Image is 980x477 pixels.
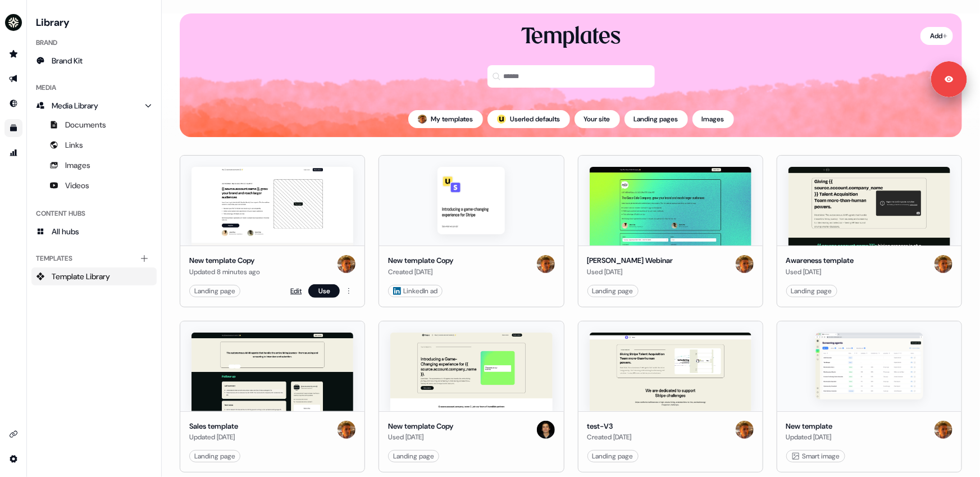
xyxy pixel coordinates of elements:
[4,450,22,468] a: Go to integrations
[180,321,365,473] button: Sales templateSales templateUpdated [DATE]VincentLanding page
[788,167,950,246] img: Awareness template
[4,144,22,162] a: Go to attribution
[52,271,110,282] span: Template Library
[192,333,353,411] img: Sales template
[497,115,506,124] img: userled logo
[791,451,840,462] div: Smart image
[388,255,453,266] div: New template Copy
[31,205,157,222] div: Content Hubs
[4,45,22,63] a: Go to prospects
[935,421,952,439] img: Vincent
[189,421,238,432] div: Sales template
[587,266,673,278] div: Used [DATE]
[31,34,157,52] div: Brand
[4,119,22,137] a: Go to templates
[31,156,157,174] a: Images
[521,22,621,52] div: Templates
[815,333,923,400] img: New template
[388,421,453,432] div: New template Copy
[625,110,688,128] button: Landing pages
[592,285,633,297] div: Landing page
[388,266,453,278] div: Created [DATE]
[777,155,962,307] button: Awareness templateAwareness templateUsed [DATE]VincentLanding page
[592,451,633,462] div: Landing page
[194,451,235,462] div: Landing page
[578,155,763,307] button: Maki Webinar[PERSON_NAME] WebinarUsed [DATE]VincentLanding page
[189,255,260,266] div: New template Copy
[791,285,832,297] div: Landing page
[180,155,365,307] button: New template CopyNew template CopyUpdated 8 minutes agoVincentLanding pageEditUse
[192,167,353,246] img: New template Copy
[194,285,235,297] div: Landing page
[4,94,22,112] a: Go to Inbound
[590,333,751,411] img: test-V3
[418,115,427,124] img: Vincent
[31,13,157,29] h3: Library
[308,284,340,298] button: Use
[590,167,751,246] img: Maki Webinar
[390,333,552,411] img: New template Copy
[777,321,962,473] button: New templateNew templateUpdated [DATE]Vincent Smart image
[786,421,833,432] div: New template
[736,255,754,273] img: Vincent
[393,285,437,297] div: LinkedIn ad
[31,249,157,267] div: Templates
[487,110,570,128] button: userled logo;Userled defaults
[575,110,620,128] button: Your site
[497,115,506,124] div: ;
[31,176,157,194] a: Videos
[587,421,632,432] div: test-V3
[65,139,83,151] span: Links
[65,160,90,171] span: Images
[408,110,483,128] button: My templates
[786,266,854,278] div: Used [DATE]
[786,255,854,266] div: Awareness template
[31,79,157,97] div: Media
[338,421,355,439] img: Vincent
[393,451,434,462] div: Landing page
[338,255,355,273] img: Vincent
[587,431,632,443] div: Created [DATE]
[65,119,106,130] span: Documents
[52,100,98,111] span: Media Library
[736,421,754,439] img: Vincent
[935,255,952,273] img: Vincent
[31,116,157,134] a: Documents
[189,431,238,443] div: Updated [DATE]
[31,136,157,154] a: Links
[379,155,564,307] button: New template CopyNew template CopyCreated [DATE]Vincent LinkedIn ad
[692,110,734,128] button: Images
[578,321,763,473] button: test-V3test-V3Created [DATE]VincentLanding page
[388,431,453,443] div: Used [DATE]
[52,226,79,237] span: All hubs
[65,180,89,191] span: Videos
[31,222,157,240] a: All hubs
[537,255,555,273] img: Vincent
[379,321,564,473] button: New template CopyNew template CopyUsed [DATE]MarcLanding page
[920,27,953,45] button: Add
[537,421,555,439] img: Marc
[587,255,673,266] div: [PERSON_NAME] Webinar
[52,55,83,66] span: Brand Kit
[4,425,22,443] a: Go to integrations
[31,97,157,115] a: Media Library
[437,167,505,234] img: New template Copy
[31,267,157,285] a: Template Library
[290,285,302,297] a: Edit
[31,52,157,70] a: Brand Kit
[4,70,22,88] a: Go to outbound experience
[189,266,260,278] div: Updated 8 minutes ago
[786,431,833,443] div: Updated [DATE]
